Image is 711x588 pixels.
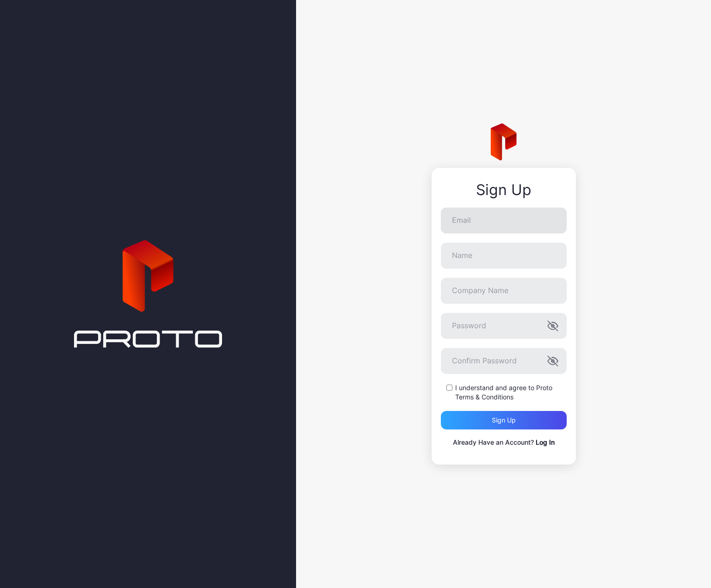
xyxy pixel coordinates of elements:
button: Sign up [441,411,567,429]
input: Email [441,208,567,233]
p: Already Have an Account? [441,437,567,448]
div: Sign up [492,416,516,424]
input: Confirm Password [441,348,567,374]
label: I understand and agree to [455,383,567,402]
div: Sign Up [441,182,567,198]
button: Confirm Password [547,355,558,367]
a: Log In [536,438,555,446]
button: Password [547,320,558,331]
input: Company Name [441,278,567,304]
input: Name [441,243,567,269]
input: Password [441,313,567,339]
